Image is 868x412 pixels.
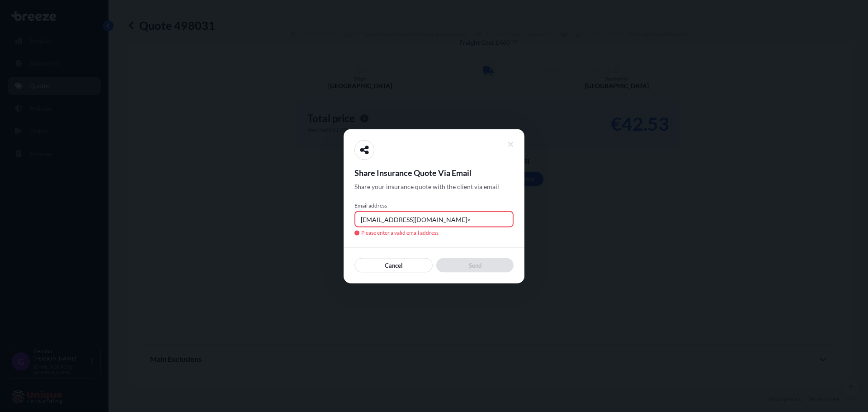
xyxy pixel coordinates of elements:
button: Send [436,258,514,272]
span: Share Insurance Quote Via Email [354,167,514,178]
span: Please enter a valid email address [354,229,514,236]
input: example@gmail.com [354,211,514,227]
button: Cancel [354,258,433,272]
p: Cancel [385,260,403,270]
span: Share your insurance quote with the client via email [354,182,499,191]
span: Email address [354,202,514,209]
p: Send [469,260,481,270]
